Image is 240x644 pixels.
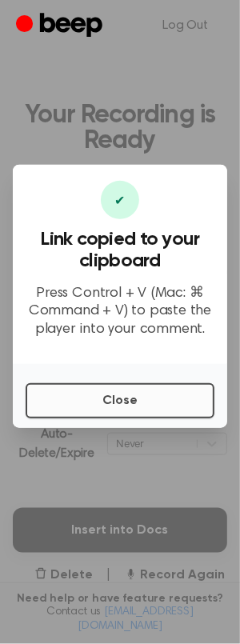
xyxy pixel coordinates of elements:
a: Beep [16,10,106,42]
div: ✔ [101,181,139,219]
button: Close [26,383,214,418]
a: Log Out [146,6,224,45]
p: Press Control + V (Mac: ⌘ Command + V) to paste the player into your comment. [26,285,214,339]
h3: Link copied to your clipboard [26,229,214,272]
